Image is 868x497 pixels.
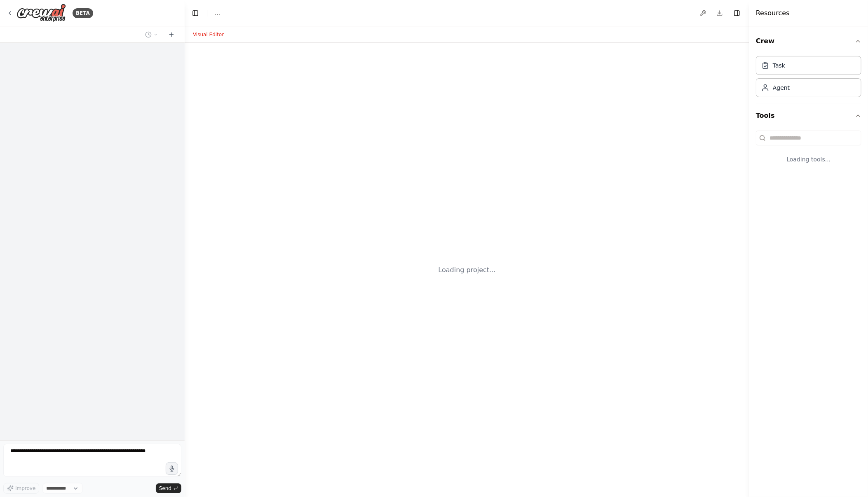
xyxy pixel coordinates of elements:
button: Start a new chat [165,30,178,40]
div: Task [773,61,785,70]
button: Click to speak your automation idea [166,462,178,475]
div: Agent [773,84,790,92]
img: Logo [16,4,66,22]
button: Hide left sidebar [190,7,201,19]
button: Improve [3,483,39,494]
button: Switch to previous chat [142,30,162,40]
button: Crew [756,30,861,53]
span: Send [159,485,171,492]
button: Hide right sidebar [731,7,743,19]
h4: Resources [756,8,790,18]
div: Loading tools... [756,149,861,170]
button: Visual Editor [188,30,229,40]
div: Tools [756,127,861,177]
div: BETA [73,8,93,18]
div: Crew [756,53,861,104]
nav: breadcrumb [215,9,220,17]
button: Tools [756,104,861,127]
button: Send [156,483,181,493]
div: Loading project... [439,265,496,275]
span: Improve [15,485,35,492]
span: ... [215,9,220,17]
